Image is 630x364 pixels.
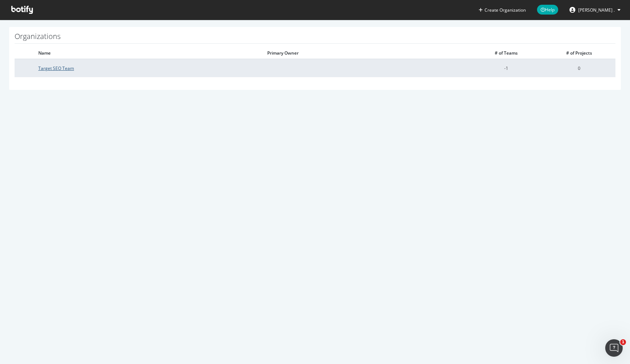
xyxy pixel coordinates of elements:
[620,339,626,345] span: 1
[262,47,470,59] th: Primary Owner
[564,4,626,16] button: [PERSON_NAME] .
[478,7,526,13] button: Create Organization
[470,59,542,77] td: -1
[470,47,542,59] th: # of Teams
[605,339,623,357] iframe: Intercom live chat
[15,32,615,44] h1: Organizations
[537,5,558,15] span: Help
[578,7,615,13] span: Balajee .
[38,65,74,71] a: Target SEO Team
[542,47,615,59] th: # of Projects
[542,59,615,77] td: 0
[33,47,262,59] th: Name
